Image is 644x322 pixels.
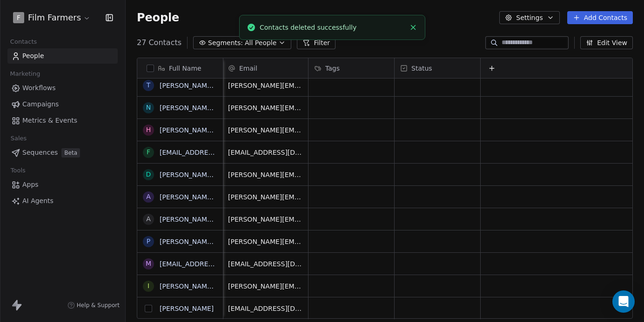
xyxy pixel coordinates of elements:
[228,282,302,291] span: [PERSON_NAME][EMAIL_ADDRESS][DOMAIN_NAME]
[22,148,58,158] span: Sequences
[160,238,382,245] a: [PERSON_NAME][EMAIL_ADDRESS][PERSON_NAME][DOMAIN_NAME]
[22,51,44,61] span: People
[6,35,41,49] span: Contacts
[612,290,635,313] div: Open Intercom Messenger
[411,64,432,73] span: Status
[580,36,633,49] button: Edit View
[147,80,151,90] div: t
[77,302,120,309] span: Help & Support
[228,259,302,269] span: [EMAIL_ADDRESS][DOMAIN_NAME]
[7,48,118,64] a: People
[137,11,179,25] span: People
[137,58,223,78] div: Full Name
[61,148,80,158] span: Beta
[222,79,632,319] div: grid
[228,237,302,246] span: [PERSON_NAME][EMAIL_ADDRESS][PERSON_NAME][DOMAIN_NAME]
[245,38,276,48] span: All People
[22,116,77,125] span: Metrics & Events
[7,80,118,96] a: Workflows
[499,11,559,24] button: Settings
[7,113,118,128] a: Metrics & Events
[146,103,151,112] div: n
[160,149,274,156] a: [EMAIL_ADDRESS][DOMAIN_NAME]
[228,125,302,135] span: [PERSON_NAME][EMAIL_ADDRESS][DOMAIN_NAME]
[17,13,20,22] span: F
[11,10,93,26] button: FFilm Farmers
[160,260,274,268] a: [EMAIL_ADDRESS][DOMAIN_NAME]
[169,64,201,73] span: Full Name
[228,103,302,112] span: [PERSON_NAME][EMAIL_ADDRESS][PERSON_NAME][DOMAIN_NAME]
[228,192,302,202] span: [PERSON_NAME][EMAIL_ADDRESS][PERSON_NAME][DOMAIN_NAME]
[160,216,382,223] a: [PERSON_NAME][EMAIL_ADDRESS][PERSON_NAME][DOMAIN_NAME]
[160,104,382,112] a: [PERSON_NAME][EMAIL_ADDRESS][PERSON_NAME][DOMAIN_NAME]
[325,64,340,73] span: Tags
[160,305,214,312] a: [PERSON_NAME]
[567,11,633,24] button: Add Contacts
[297,36,335,49] button: Filter
[239,64,257,73] span: Email
[228,304,302,313] span: [EMAIL_ADDRESS][DOMAIN_NAME]
[7,131,31,145] span: Sales
[146,214,151,224] div: a
[160,126,328,134] a: [PERSON_NAME][EMAIL_ADDRESS][DOMAIN_NAME]
[208,38,243,48] span: Segments:
[260,23,405,33] div: Contacts deleted successfully
[160,193,382,201] a: [PERSON_NAME][EMAIL_ADDRESS][PERSON_NAME][DOMAIN_NAME]
[28,12,81,24] span: Film Farmers
[146,125,151,135] div: h
[148,281,149,291] div: i
[22,180,39,190] span: Apps
[147,147,150,157] div: f
[160,171,382,178] a: [PERSON_NAME][EMAIL_ADDRESS][PERSON_NAME][DOMAIN_NAME]
[7,193,118,209] a: AI Agents
[137,37,181,48] span: 27 Contacts
[222,58,308,78] div: Email
[22,196,54,206] span: AI Agents
[67,302,120,309] a: Help & Support
[147,237,150,246] div: p
[228,148,302,157] span: [EMAIL_ADDRESS][DOMAIN_NAME]
[228,81,302,90] span: [PERSON_NAME][EMAIL_ADDRESS][DOMAIN_NAME]
[228,170,302,179] span: [PERSON_NAME][EMAIL_ADDRESS][PERSON_NAME][DOMAIN_NAME]
[137,79,223,319] div: grid
[146,259,151,269] div: m
[7,164,29,177] span: Tools
[22,83,56,93] span: Workflows
[228,215,302,224] span: [PERSON_NAME][EMAIL_ADDRESS][PERSON_NAME][DOMAIN_NAME]
[309,58,394,78] div: Tags
[6,67,44,81] span: Marketing
[407,21,419,33] button: Close toast
[395,58,480,78] div: Status
[160,283,328,290] a: [PERSON_NAME][EMAIL_ADDRESS][DOMAIN_NAME]
[160,82,328,89] a: [PERSON_NAME][EMAIL_ADDRESS][DOMAIN_NAME]
[7,145,118,160] a: SequencesBeta
[7,97,118,112] a: Campaigns
[146,170,151,179] div: d
[22,99,59,109] span: Campaigns
[146,192,151,202] div: a
[7,177,118,192] a: Apps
